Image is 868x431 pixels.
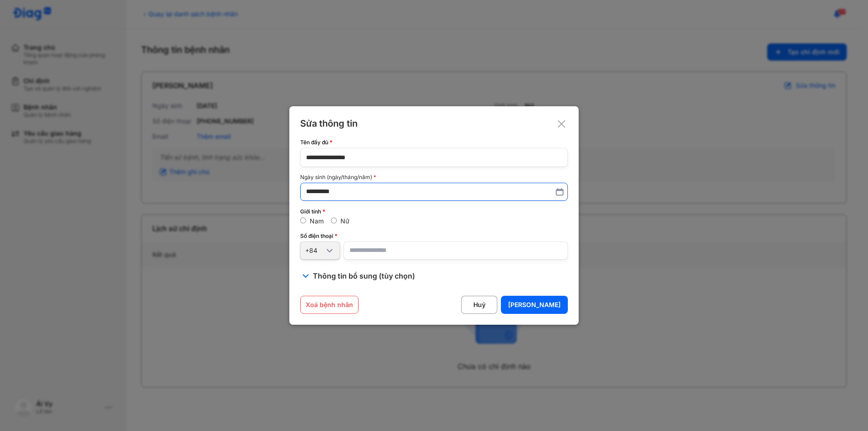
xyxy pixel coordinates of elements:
[300,174,568,180] div: Ngày sinh (ngày/tháng/năm)
[501,296,568,314] button: [PERSON_NAME]
[340,217,349,225] label: Nữ
[305,246,324,255] div: +84
[300,232,568,240] div: Số điện thoại
[300,208,568,215] div: Giới tính
[300,117,568,130] div: Sửa thông tin
[300,296,359,314] button: Xoá bệnh nhân
[461,296,497,314] button: Huỷ
[300,139,568,146] div: Tên đầy đủ
[508,301,561,309] div: [PERSON_NAME]
[313,270,415,281] span: Thông tin bổ sung (tùy chọn)
[310,217,324,225] label: Nam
